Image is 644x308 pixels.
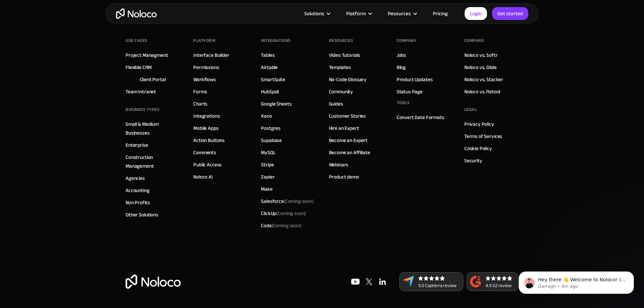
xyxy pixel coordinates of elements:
a: Integrations [193,112,220,120]
a: Login [465,7,487,20]
a: Terms of Services [464,132,502,141]
div: Coda [261,221,301,230]
a: Become an Expert [329,136,368,145]
a: Action Buttons [193,136,225,145]
a: Customer Stories [329,112,366,120]
a: Community [329,87,353,96]
a: Forms [193,87,207,96]
a: Tables [261,51,274,60]
div: Salesforce [261,197,314,206]
a: Noloco vs. Softr [464,51,498,60]
div: Solutions [304,9,324,18]
div: INTEGRATIONS [261,35,290,46]
span: (Coming soon) [284,196,314,206]
a: Xano [261,112,272,120]
a: Noloco vs. Stacker [464,75,503,84]
a: Flexible CRM [126,63,152,72]
div: BUSINESS TYPES [126,104,159,115]
div: Company [397,35,417,46]
a: MySQL [261,148,275,157]
a: No-Code Glossary [329,75,367,84]
div: Solutions [296,9,338,18]
span: (Coming soon) [276,209,306,218]
a: Accounting [126,186,150,195]
a: Mobile Apps [193,124,218,133]
a: Stripe [261,160,274,169]
a: SmartSuite [261,75,285,84]
a: Pricing [424,9,456,18]
div: Compare [464,35,484,46]
a: home [116,8,157,19]
a: Become an Affiliate [329,148,370,157]
div: Platform [193,35,215,46]
a: Status Page [397,87,423,96]
span: (Coming soon) [272,221,302,230]
a: Webinars [329,160,349,169]
a: Blog [397,63,406,72]
a: Templates [329,63,351,72]
a: HubSpot [261,87,279,96]
div: Platform [338,9,379,18]
a: Make [261,185,272,193]
a: Other Solutions [126,210,158,219]
a: Security [464,156,482,165]
div: Resources [388,9,411,18]
a: Agencies [126,174,145,183]
div: ClickUp [261,209,306,218]
a: Convert Date Formats [397,113,444,122]
a: Zapier [261,172,274,181]
a: Non Profits [126,198,150,207]
a: Interface Builder [193,51,229,60]
a: Google Sheets [261,99,291,108]
a: Workflows [193,75,216,84]
a: Video Tutorials [329,51,360,60]
div: Use Cases [126,35,148,46]
a: Comments [193,148,216,157]
a: Public Access [193,160,222,169]
div: Resources [379,9,424,18]
div: Legal [464,104,477,115]
a: Airtable [261,63,278,72]
a: Team Intranet [126,87,156,96]
a: Get started [492,7,528,20]
a: Postgres [261,124,281,133]
a: Client Portal [140,75,166,84]
iframe: Intercom notifications message [509,257,644,305]
a: Jobs [397,51,406,60]
a: Hire an Expert [329,124,359,133]
a: Small & Medium Businesses [126,120,180,137]
div: Tools [397,98,410,108]
a: Noloco AI [193,172,213,181]
a: Construction Management [126,153,180,170]
a: Enterprise [126,141,148,149]
a: Permissions [193,63,219,72]
a: Product demo [329,172,359,181]
div: Platform [346,9,366,18]
a: Privacy Policy [464,120,494,128]
a: Noloco vs. Retool [464,87,500,96]
div: Resources [329,35,353,46]
a: Cookie Policy [464,144,492,153]
a: Product Updates [397,75,433,84]
a: Project Managment [126,51,168,60]
a: Guides [329,99,343,108]
a: Supabase [261,136,282,145]
a: Noloco vs. Glide [464,63,497,72]
a: Charts [193,99,207,108]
